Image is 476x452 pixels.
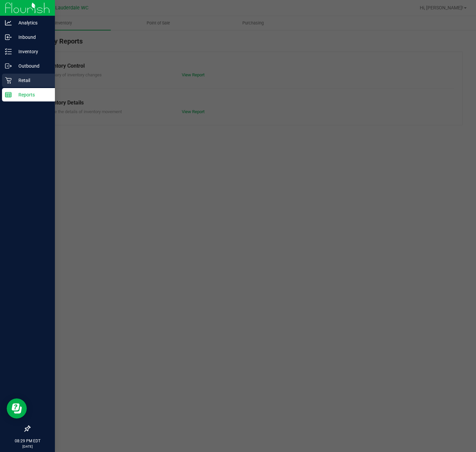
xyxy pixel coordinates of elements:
[12,91,52,99] p: Reports
[5,48,12,55] inline-svg: Inventory
[5,77,12,84] inline-svg: Retail
[3,438,52,444] p: 08:29 PM EDT
[12,19,52,27] p: Analytics
[12,62,52,70] p: Outbound
[5,34,12,41] inline-svg: Inbound
[12,76,52,84] p: Retail
[5,63,12,69] inline-svg: Outbound
[12,33,52,41] p: Inbound
[3,444,52,449] p: [DATE]
[5,19,12,26] inline-svg: Analytics
[7,398,27,419] iframe: Resource center
[12,48,52,56] p: Inventory
[5,91,12,98] inline-svg: Reports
